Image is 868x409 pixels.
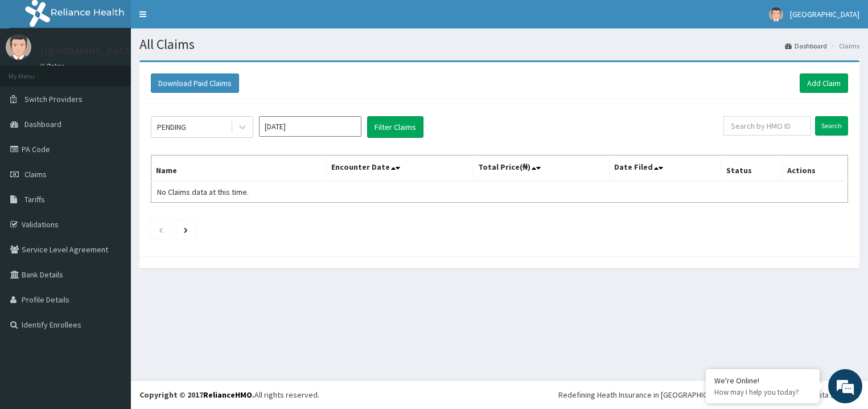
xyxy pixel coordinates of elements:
[828,41,859,51] li: Claims
[139,37,859,52] h1: All Claims
[139,390,254,400] strong: Copyright © 2017 .
[259,116,361,137] input: Select Month and Year
[558,389,859,400] div: Redefining Heath Insurance in [GEOGRAPHIC_DATA] using Telemedicine and Data Science!
[609,156,722,182] th: Date Filed
[24,94,83,104] span: Switch Providers
[714,387,811,397] p: How may I help you today?
[40,46,134,56] p: [GEOGRAPHIC_DATA]
[714,375,811,386] div: We're Online!
[6,34,31,60] img: User Image
[367,116,423,138] button: Filter Claims
[790,9,859,19] span: [GEOGRAPHIC_DATA]
[157,121,186,133] div: PENDING
[769,7,783,22] img: User Image
[151,156,327,182] th: Name
[782,156,848,182] th: Actions
[151,73,239,93] button: Download Paid Claims
[327,156,474,182] th: Encounter Date
[785,41,827,51] a: Dashboard
[131,380,868,409] footer: All rights reserved.
[815,116,848,136] input: Search
[24,194,45,204] span: Tariffs
[203,390,252,400] a: RelianceHMO
[157,187,249,197] span: No Claims data at this time.
[24,169,47,179] span: Claims
[723,116,811,136] input: Search by HMO ID
[474,156,610,182] th: Total Price(₦)
[800,73,848,93] a: Add Claim
[722,156,783,182] th: Status
[24,119,61,129] span: Dashboard
[40,62,67,70] a: Online
[158,224,163,235] a: Previous page
[184,224,188,235] a: Next page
